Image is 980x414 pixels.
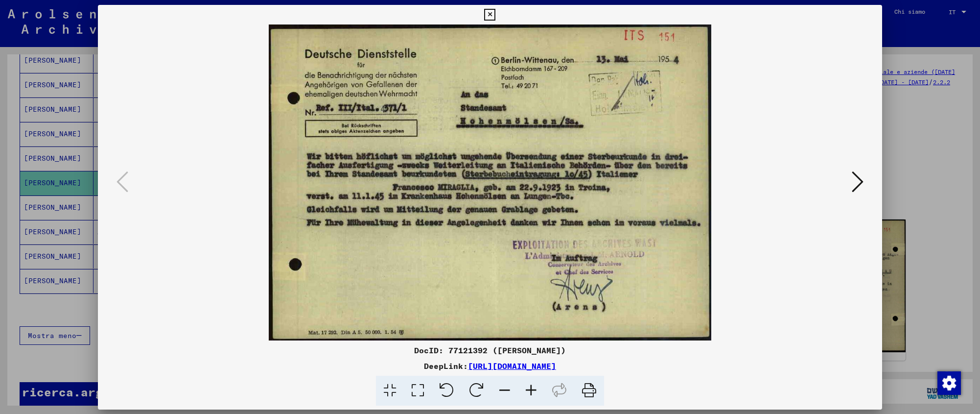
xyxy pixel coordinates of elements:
[131,24,849,341] img: 001.jpg
[937,371,961,395] img: Modifica consenso
[937,371,960,394] div: Modifica consenso
[98,344,882,356] div: DocID: 77121392 ([PERSON_NAME])
[468,361,556,371] a: [URL][DOMAIN_NAME]
[98,360,882,372] div: DeepLink:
